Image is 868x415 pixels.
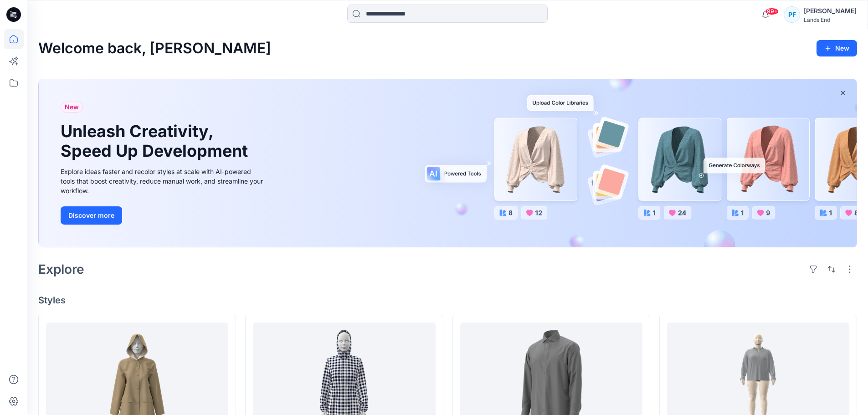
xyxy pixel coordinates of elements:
[817,40,857,56] button: New
[61,167,266,195] div: Explore ideas faster and recolor styles at scale with AI-powered tools that boost creativity, red...
[38,262,84,277] h2: Explore
[804,16,857,23] div: Lands End
[765,8,779,15] span: 99+
[61,122,252,161] h1: Unleash Creativity, Speed Up Development
[38,295,857,306] h4: Styles
[804,5,857,16] div: [PERSON_NAME]
[38,40,271,57] h2: Welcome back, [PERSON_NAME]
[65,102,79,113] span: New
[784,6,800,23] div: PF
[61,206,122,225] button: Discover more
[61,206,266,225] a: Discover more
